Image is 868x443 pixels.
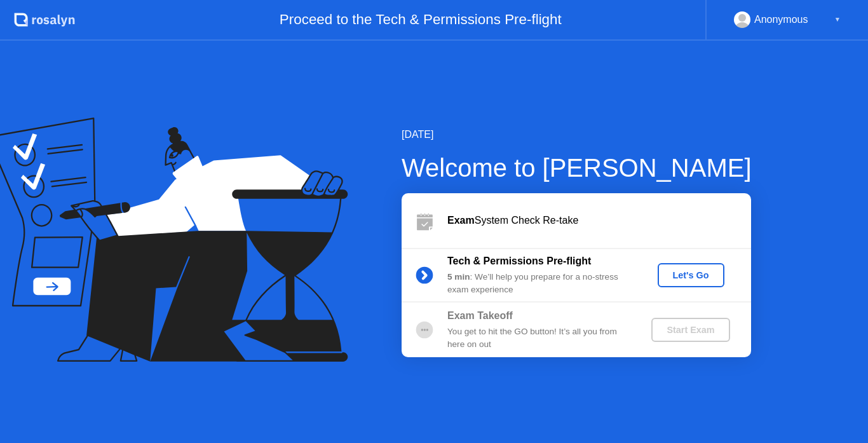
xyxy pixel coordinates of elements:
[447,325,630,351] div: You get to hit the GO button! It’s all you from here on out
[402,127,752,142] div: [DATE]
[447,272,470,282] b: 5 min
[651,318,729,342] button: Start Exam
[447,215,475,226] b: Exam
[834,11,841,28] div: ▼
[447,256,591,266] b: Tech & Permissions Pre-flight
[658,263,724,287] button: Let's Go
[447,271,630,297] div: : We’ll help you prepare for a no-stress exam experience
[656,325,724,335] div: Start Exam
[447,213,751,228] div: System Check Re-take
[447,310,513,321] b: Exam Takeoff
[754,11,808,28] div: Anonymous
[663,270,719,280] div: Let's Go
[402,149,752,187] div: Welcome to [PERSON_NAME]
